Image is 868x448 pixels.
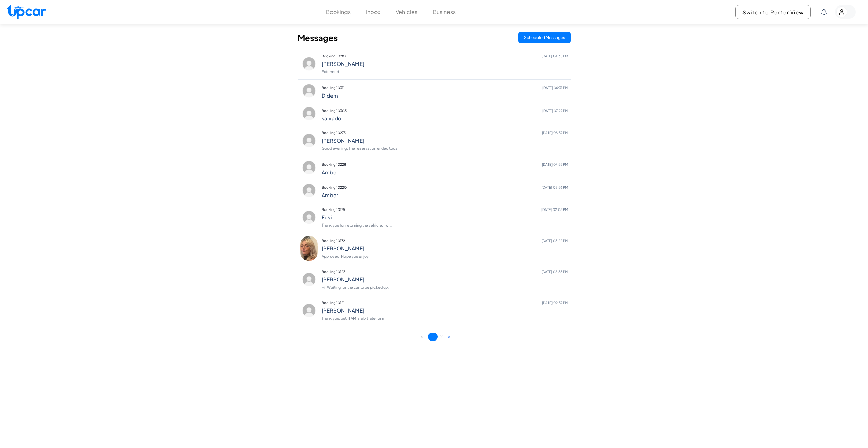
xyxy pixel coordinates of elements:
span: [DATE] 04:35 PM [542,51,568,61]
h4: salvador [322,115,568,121]
button: Scheduled Messages [518,32,571,43]
p: Booking 10283 [322,51,568,61]
p: Booking 10121 [322,298,568,307]
span: [DATE] 08:55 PM [542,267,568,276]
button: Bookings [326,8,351,16]
p: Booking 10305 [322,106,568,115]
img: profile [300,302,318,319]
p: Booking 10273 [322,128,568,138]
p: Booking 10123 [322,267,568,276]
button: Switch to Renter View [735,5,811,19]
h4: [PERSON_NAME] [322,276,568,283]
span: [DATE] 02:05 PM [541,205,568,214]
p: Thank you for returning the vehicle. I w... [322,220,568,230]
h2: Messages [298,32,338,43]
img: profile [300,82,318,99]
h4: [PERSON_NAME] [322,138,568,144]
p: Booking 10220 [322,183,568,192]
p: Extended [322,67,568,76]
h4: [PERSON_NAME] [322,245,568,251]
span: [DATE] 08:56 PM [542,183,568,192]
p: Approved. Hope you enjoy [322,251,568,261]
span: [DATE] 05:22 PM [542,236,568,245]
img: profile [300,159,318,176]
img: profile [300,209,318,226]
button: > [445,333,453,341]
h4: Amber [322,192,568,198]
span: [DATE] 07:55 PM [542,160,568,169]
button: < [416,333,427,341]
p: Booking 10175 [322,205,568,214]
p: Hi. Waiting for the car to be picked up. [322,283,568,292]
img: profile [300,271,318,288]
p: Good evening. The reservation ended toda... [322,144,568,153]
button: Vehicles [396,8,417,16]
p: Booking 10228 [322,160,568,169]
span: [DATE] 06:31 PM [542,83,568,92]
span: [DATE] 07:27 PM [542,106,568,115]
span: [DATE] 08:57 PM [542,128,568,138]
button: 2 [438,333,445,341]
h4: [PERSON_NAME] [322,307,568,314]
button: Business [433,8,456,16]
p: Thank you. but 11 AM is a bit late for m... [322,314,568,323]
p: Booking 10311 [322,83,568,92]
h4: Fusi [322,214,568,220]
h4: [PERSON_NAME] [322,61,568,67]
img: profile [300,182,318,199]
span: [DATE] 09:57 PM [542,298,568,307]
h4: Didem [322,92,568,99]
img: profile [300,105,318,122]
img: profile [300,236,318,261]
button: Inbox [366,8,380,16]
img: profile [300,132,318,149]
h4: Amber [322,169,568,175]
img: profile [300,55,318,72]
button: 1 [428,333,438,341]
p: Booking 10172 [322,236,568,245]
img: Upcar Logo [7,4,46,19]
